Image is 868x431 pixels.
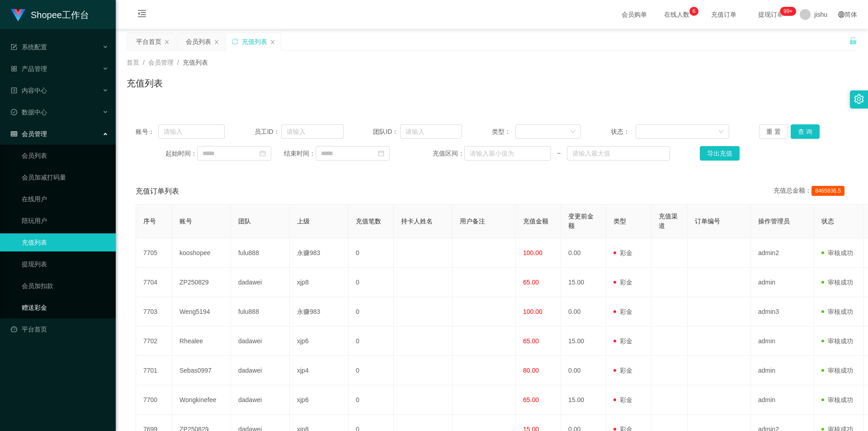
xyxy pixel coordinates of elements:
[349,327,394,356] td: 0
[613,218,626,225] span: 类型
[523,367,539,374] span: 80.00
[821,279,853,286] span: 审核成功
[613,396,632,403] span: 彩金
[164,39,170,45] i: 图标: close
[751,327,814,356] td: admin
[11,65,47,72] span: 产品管理
[22,147,108,165] a: 会员列表
[172,385,231,415] td: Wongkinefee
[179,218,192,225] span: 账号
[811,186,844,196] span: 8465836.5
[270,39,275,45] i: 图标: close
[231,385,290,415] td: dadawei
[22,212,108,230] a: 陪玩用户
[754,11,788,18] span: 提现订单
[136,297,172,327] td: 7703
[136,33,161,50] div: 平台首页
[774,186,848,197] div: 充值总金额：
[231,238,290,268] td: fulu888
[821,308,853,315] span: 审核成功
[290,238,349,268] td: 永赚983
[751,356,814,385] td: admin
[523,308,542,315] span: 100.00
[854,94,864,104] i: 图标: setting
[297,218,310,225] span: 上级
[11,9,25,22] img: logo.9652507e.png
[172,268,231,297] td: ZP250829
[821,249,853,256] span: 审核成功
[523,218,548,225] span: 充值金额
[523,249,542,256] span: 100.00
[290,327,349,356] td: xjp6
[11,109,17,115] i: 图标: check-circle-o
[613,279,632,286] span: 彩金
[136,186,179,197] span: 充值订单列表
[759,124,788,139] button: 重 置
[561,327,606,356] td: 15.00
[561,238,606,268] td: 0.00
[127,0,157,29] i: 图标: menu-fold
[232,38,238,45] i: 图标: sync
[284,149,316,158] span: 结束时间：
[492,127,515,137] span: 类型：
[613,249,632,256] span: 彩金
[613,367,632,374] span: 彩金
[281,124,344,139] input: 请输入
[751,385,814,415] td: admin
[186,33,211,50] div: 会员列表
[464,146,551,161] input: 请输入最小值为
[821,337,853,345] span: 审核成功
[22,233,108,251] a: 充值列表
[11,130,47,137] span: 会员管理
[11,131,17,137] i: 图标: table
[22,190,108,208] a: 在线用户
[780,7,796,16] sup: 225
[356,218,381,225] span: 充值笔数
[349,268,394,297] td: 0
[127,76,163,90] h1: 充值列表
[172,238,231,268] td: kooshopee
[373,127,400,137] span: 团队ID：
[707,11,741,18] span: 充值订单
[613,308,632,315] span: 彩金
[523,337,539,345] span: 65.00
[136,385,172,415] td: 7700
[148,59,174,66] span: 会员管理
[561,356,606,385] td: 0.00
[172,327,231,356] td: Rhealee
[255,127,281,137] span: 员工ID：
[570,129,576,135] i: 图标: down
[22,277,108,295] a: 会员加扣款
[231,297,290,327] td: fulu888
[378,150,384,156] i: 图标: calendar
[143,218,156,225] span: 序号
[349,297,394,327] td: 0
[172,297,231,327] td: Weng5194
[259,150,266,156] i: 图标: calendar
[127,59,139,66] span: 首页
[821,218,834,225] span: 状态
[183,59,208,66] span: 充值列表
[231,268,290,297] td: dadawei
[838,11,844,18] i: 图标: global
[290,297,349,327] td: 永赚983
[231,327,290,356] td: dadawei
[143,59,145,66] span: /
[751,268,814,297] td: admin
[136,268,172,297] td: 7704
[700,146,740,161] button: 导出充值
[751,238,814,268] td: admin2
[290,385,349,415] td: xjp6
[11,66,17,72] i: 图标: appstore-o
[11,43,47,51] span: 系统配置
[136,127,158,137] span: 账号：
[433,149,464,158] span: 充值区间：
[22,168,108,186] a: 会员加减打码量
[660,11,694,18] span: 在线人数
[11,87,47,94] span: 内容中心
[849,37,857,45] i: 图标: unlock
[523,396,539,403] span: 65.00
[611,127,636,137] span: 状态：
[172,356,231,385] td: Sebas0997
[349,385,394,415] td: 0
